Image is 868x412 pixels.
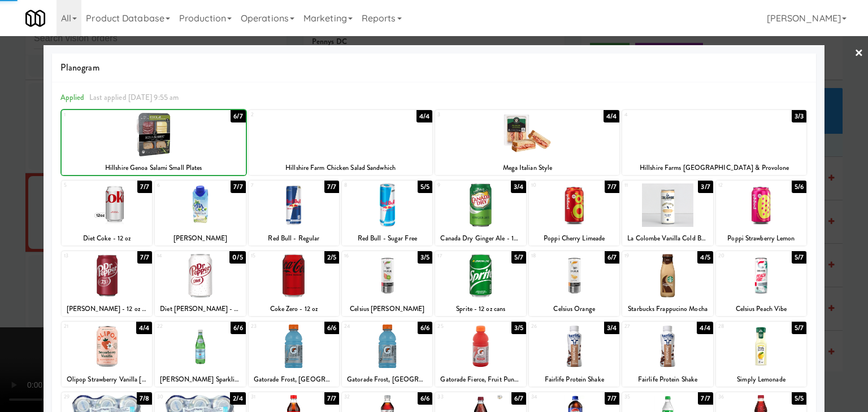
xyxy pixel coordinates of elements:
[136,322,152,334] div: 4/4
[624,322,667,331] div: 27
[344,392,387,402] div: 32
[792,392,806,405] div: 5/5
[435,161,619,175] div: Mega Italian Style
[157,372,244,387] div: [PERSON_NAME] Sparkling
[716,181,806,246] div: 125/6Poppi Strawberry Lemon
[155,322,245,387] div: 226/6[PERSON_NAME] Sparkling
[251,110,341,120] div: 2
[437,231,524,246] div: Canada Dry Ginger Ale - 12 oz
[716,302,806,316] div: Celsius Peach Vibe
[250,372,337,387] div: Gatorade Frost, [GEOGRAPHIC_DATA]
[698,181,713,193] div: 3/7
[624,251,667,261] div: 19
[231,110,245,122] div: 6/7
[64,110,154,120] div: 1
[155,181,245,246] div: 67/7[PERSON_NAME]
[718,302,805,316] div: Celsius Peach Vibe
[157,302,244,316] div: Diet [PERSON_NAME] - 12 oz Cans
[62,302,152,316] div: [PERSON_NAME] - 12 oz cans
[230,392,245,405] div: 2/4
[62,110,246,175] div: 16/7Hillshire Genoa Salami Small Plates
[622,181,713,246] div: 113/7La Colombe Vanilla Cold Brew Coffee
[605,392,619,405] div: 7/7
[344,322,387,331] div: 24
[249,231,339,246] div: Red Bull - Regular
[437,322,480,331] div: 25
[437,392,480,402] div: 33
[622,302,713,316] div: Starbucks Frappucino Mocha
[251,251,294,261] div: 15
[529,372,619,387] div: Fairlife Protein Shake
[437,161,618,175] div: Mega Italian Style
[511,392,526,405] div: 6/7
[137,251,152,264] div: 7/7
[249,372,339,387] div: Gatorade Frost, [GEOGRAPHIC_DATA]
[418,251,432,264] div: 3/5
[792,110,806,122] div: 3/3
[64,392,107,402] div: 29
[416,110,432,122] div: 4/4
[529,231,619,246] div: Poppi Cherry Limeade
[718,392,761,402] div: 36
[718,251,761,261] div: 20
[342,251,432,316] div: 163/5Celsius [PERSON_NAME]
[437,302,524,316] div: Sprite - 12 oz cans
[157,322,200,331] div: 22
[324,181,339,193] div: 7/7
[624,161,805,175] div: Hillshire Farms [GEOGRAPHIC_DATA] & Provolone
[792,251,806,264] div: 5/7
[324,251,339,264] div: 2/5
[157,231,244,246] div: [PERSON_NAME]
[249,302,339,316] div: Coke Zero - 12 oz
[718,322,761,331] div: 28
[62,372,152,387] div: Olipop Strawberry Vanilla [MEDICAL_DATA] Soda
[531,181,574,190] div: 10
[437,251,480,261] div: 17
[622,161,806,175] div: Hillshire Farms [GEOGRAPHIC_DATA] & Provolone
[437,110,527,120] div: 3
[418,181,432,193] div: 5/5
[344,372,431,387] div: Gatorade Frost, [GEOGRAPHIC_DATA]
[511,181,526,193] div: 3/4
[529,181,619,246] div: 107/7Poppi Cherry Limeade
[63,372,150,387] div: Olipop Strawberry Vanilla [MEDICAL_DATA] Soda
[435,251,526,316] div: 175/7Sprite - 12 oz cans
[344,231,431,246] div: Red Bull - Sugar Free
[250,231,337,246] div: Red Bull - Regular
[157,181,200,190] div: 6
[324,322,339,334] div: 6/6
[605,181,619,193] div: 7/7
[716,251,806,316] div: 205/7Celsius Peach Vibe
[624,392,667,402] div: 35
[64,251,107,261] div: 13
[342,231,432,246] div: Red Bull - Sugar Free
[624,110,714,120] div: 4
[718,231,805,246] div: Poppi Strawberry Lemon
[437,372,524,387] div: Gatorade Fierce, Fruit Punch - 20 oz
[231,322,245,334] div: 6/6
[342,372,432,387] div: Gatorade Frost, [GEOGRAPHIC_DATA]
[529,302,619,316] div: Celsius Orange
[249,181,339,246] div: 77/7Red Bull - Regular
[60,59,808,76] span: Planogram
[531,231,618,246] div: Poppi Cherry Limeade
[622,110,806,175] div: 43/3Hillshire Farms [GEOGRAPHIC_DATA] & Provolone
[531,372,618,387] div: Fairlife Protein Shake
[605,251,619,264] div: 6/7
[249,110,433,175] div: 24/4Hillshire Farm Chicken Salad Sandwhich
[418,392,432,405] div: 6/6
[157,392,200,402] div: 30
[251,392,294,402] div: 31
[435,302,526,316] div: Sprite - 12 oz cans
[63,231,150,246] div: Diet Coke - 12 oz
[511,322,526,334] div: 3/5
[249,161,433,175] div: Hillshire Farm Chicken Salad Sandwhich
[718,372,805,387] div: Simply Lemonade
[229,251,245,264] div: 0/5
[63,302,150,316] div: [PERSON_NAME] - 12 oz cans
[157,251,200,261] div: 14
[716,322,806,387] div: 285/7Simply Lemonade
[718,181,761,190] div: 12
[622,322,713,387] div: 274/4Fairlife Protein Shake
[697,322,713,334] div: 4/4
